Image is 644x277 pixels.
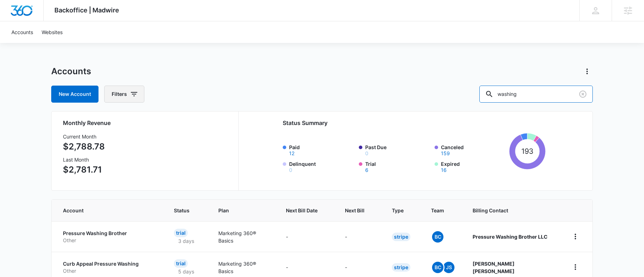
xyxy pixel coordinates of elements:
[432,262,443,273] span: BC
[392,263,410,272] div: Stripe
[570,231,581,242] button: home
[286,207,318,214] span: Next Bill Date
[432,231,443,243] span: BC
[63,230,157,244] a: Pressure Washing BrotherOther
[441,168,447,173] button: Expired
[63,267,157,275] p: Other
[365,160,431,173] label: Trial
[63,230,157,237] p: Pressure Washing Brother
[289,151,294,156] button: Paid
[174,207,191,214] span: Status
[218,260,269,275] p: Marketing 360® Basics
[37,21,67,43] a: Websites
[577,88,589,100] button: Clear
[392,207,404,214] span: Type
[174,237,198,245] p: 3 days
[473,207,553,214] span: Billing Contact
[570,261,581,273] button: home
[51,86,99,103] a: New Account
[289,160,355,173] label: Delinquent
[174,229,188,237] div: Trial
[277,221,336,252] td: -
[443,262,454,273] span: JS
[431,207,445,214] span: Team
[473,234,548,240] strong: Pressure Washing Brother LLC
[218,229,269,244] p: Marketing 360® Basics
[521,147,533,156] tspan: 193
[441,151,450,156] button: Canceled
[441,143,506,156] label: Canceled
[63,156,105,163] h3: Last Month
[392,233,410,241] div: Stripe
[581,66,593,77] button: Actions
[63,119,230,127] h2: Monthly Revenue
[473,261,515,274] strong: [PERSON_NAME] [PERSON_NAME]
[63,260,157,274] a: Curb Appeal Pressure WashingOther
[104,86,144,103] button: Filters
[63,140,105,153] p: $2,788.78
[345,207,364,214] span: Next Bill
[63,163,105,176] p: $2,781.71
[63,133,105,140] h3: Current Month
[441,160,506,173] label: Expired
[7,21,37,43] a: Accounts
[365,143,431,156] label: Past Due
[283,119,545,127] h2: Status Summary
[63,207,147,214] span: Account
[365,168,368,173] button: Trial
[174,268,198,275] p: 5 days
[289,143,355,156] label: Paid
[54,6,119,14] span: Backoffice | Madwire
[218,207,269,214] span: Plan
[479,86,593,103] input: Search
[336,221,383,252] td: -
[51,66,91,77] h1: Accounts
[63,237,157,244] p: Other
[63,260,157,267] p: Curb Appeal Pressure Washing
[174,259,188,268] div: Trial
